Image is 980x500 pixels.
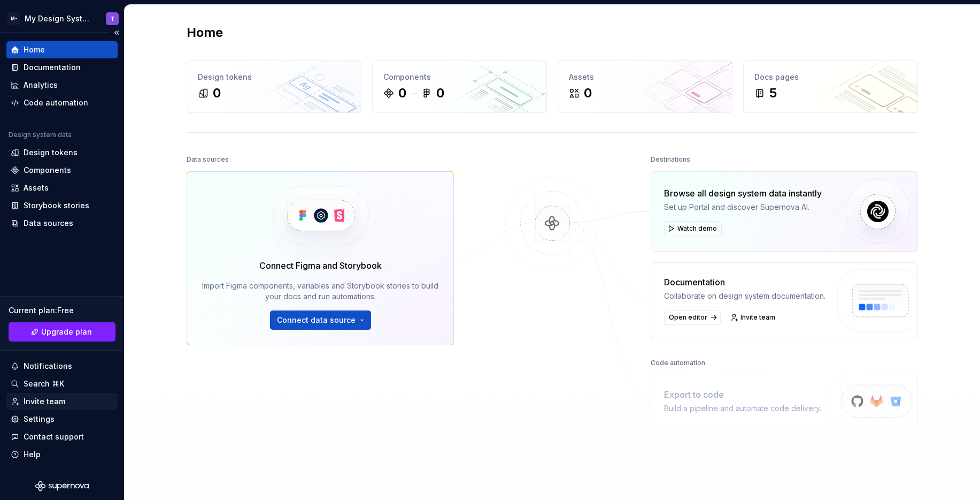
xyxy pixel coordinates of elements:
button: Contact support [6,428,118,445]
a: Docs pages5 [743,60,918,113]
a: Design tokens [6,144,118,161]
div: Settings [24,414,55,425]
div: My Design System [25,13,93,24]
div: Code automation [651,355,705,370]
button: Notifications [6,358,118,375]
span: Invite team [740,313,775,322]
div: Browse all design system data instantly [664,187,822,200]
div: Design tokens [198,72,350,82]
div: Assets [569,72,721,82]
a: Components [6,162,118,179]
a: Storybook stories [6,197,118,214]
h2: Home [187,24,223,41]
a: Design tokens0 [187,60,361,113]
div: Export to code [664,388,821,401]
button: Upgrade plan [9,322,115,342]
div: Assets [24,183,49,193]
a: Assets [6,179,118,196]
div: Contact support [24,431,84,442]
div: Documentation [664,276,825,289]
div: Data sources [24,218,73,229]
div: Code automation [24,97,88,108]
div: Home [24,44,45,55]
a: Assets0 [558,60,732,113]
div: Help [24,449,41,460]
div: Import Figma components, variables and Storybook stories to build your docs and run automations. [202,281,438,302]
a: Code automation [6,94,118,111]
a: Invite team [6,393,118,410]
div: 0 [584,85,592,102]
div: Current plan : Free [9,305,115,316]
button: Help [6,446,118,463]
a: Invite team [727,310,780,325]
span: Connect data source [277,315,356,325]
a: Settings [6,411,118,428]
div: Notifications [24,361,72,372]
div: Connect Figma and Storybook [259,259,382,272]
a: Analytics [6,77,118,94]
span: Open editor [669,313,707,322]
span: Watch demo [677,224,717,233]
div: 0 [213,85,221,102]
div: Design system data [9,131,72,139]
button: Collapse sidebar [109,25,124,40]
div: Storybook stories [24,200,89,211]
div: 5 [769,85,777,102]
a: Data sources [6,215,118,232]
div: Search ⌘K [24,378,64,389]
div: Documentation [24,62,81,73]
div: T [110,14,114,23]
div: Collaborate on design system documentation. [664,291,825,301]
div: Analytics [24,80,58,90]
button: M-My Design SystemT [2,7,122,30]
div: Design tokens [24,147,78,158]
div: 0 [398,85,406,102]
button: Watch demo [664,221,722,236]
a: Home [6,41,118,58]
button: Connect data source [270,310,371,330]
a: Components00 [372,60,547,113]
div: Data sources [187,152,229,167]
div: M- [7,12,20,25]
div: 0 [436,85,444,102]
div: Build a pipeline and automate code delivery. [664,403,821,414]
div: Docs pages [754,72,907,82]
button: Search ⌘K [6,375,118,392]
svg: Supernova Logo [35,481,89,491]
div: Components [24,165,71,176]
div: Set up Portal and discover Supernova AI. [664,202,822,213]
div: Components [383,72,536,82]
span: Upgrade plan [41,327,92,337]
a: Open editor [664,310,721,325]
a: Documentation [6,59,118,76]
div: Invite team [24,396,65,407]
div: Destinations [651,152,690,167]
